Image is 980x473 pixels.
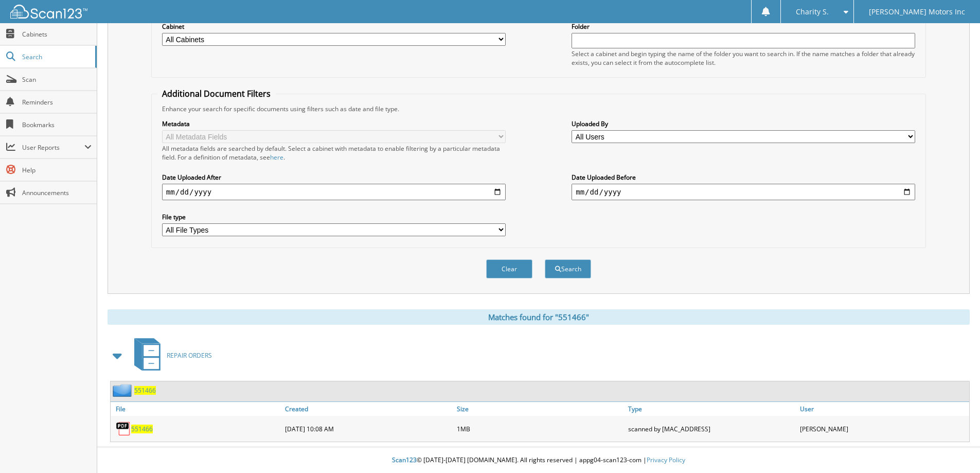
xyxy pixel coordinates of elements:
label: Date Uploaded After [162,173,506,182]
label: File type [162,213,506,221]
span: Cabinets [22,30,92,39]
div: [PERSON_NAME] [797,418,969,439]
button: Clear [486,259,532,278]
label: Uploaded By [572,119,915,128]
a: 551466 [131,425,153,433]
span: Charity S. [796,9,829,15]
div: Select a cabinet and begin typing the name of the folder you want to search in. If the name match... [572,49,915,67]
span: User Reports [22,143,84,152]
a: File [111,402,282,416]
div: Matches found for "551466" [108,309,970,325]
div: All metadata fields are searched by default. Select a cabinet with metadata to enable filtering b... [162,144,506,162]
iframe: Chat Widget [929,424,980,473]
legend: Additional Document Filters [157,88,276,99]
label: Cabinet [162,22,506,31]
span: Scan123 [392,456,417,464]
a: 551466 [134,386,156,395]
span: Bookmarks [22,120,92,129]
span: Reminders [22,98,92,107]
button: Search [545,259,591,278]
div: [DATE] 10:08 AM [282,418,454,439]
a: Privacy Policy [647,456,685,464]
span: Announcements [22,188,92,197]
span: Help [22,166,92,174]
img: folder2.png [113,384,134,397]
a: User [797,402,969,416]
input: end [572,184,915,200]
label: Folder [572,22,915,31]
input: start [162,184,506,200]
a: REPAIR ORDERS [128,335,212,376]
span: REPAIR ORDERS [167,351,212,360]
div: 1MB [454,418,626,439]
label: Date Uploaded Before [572,173,915,182]
a: Type [626,402,797,416]
a: Size [454,402,626,416]
span: Search [22,52,90,61]
span: Scan [22,75,92,84]
label: Metadata [162,119,506,128]
div: scanned by [MAC_ADDRESS] [626,418,797,439]
a: Created [282,402,454,416]
img: PDF.png [116,421,131,436]
span: [PERSON_NAME] Motors Inc [869,9,965,15]
div: © [DATE]-[DATE] [DOMAIN_NAME]. All rights reserved | appg04-scan123-com | [97,448,980,473]
div: Enhance your search for specific documents using filters such as date and file type. [157,104,920,113]
img: scan123-logo-white.svg [10,5,87,19]
a: here [270,153,283,162]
